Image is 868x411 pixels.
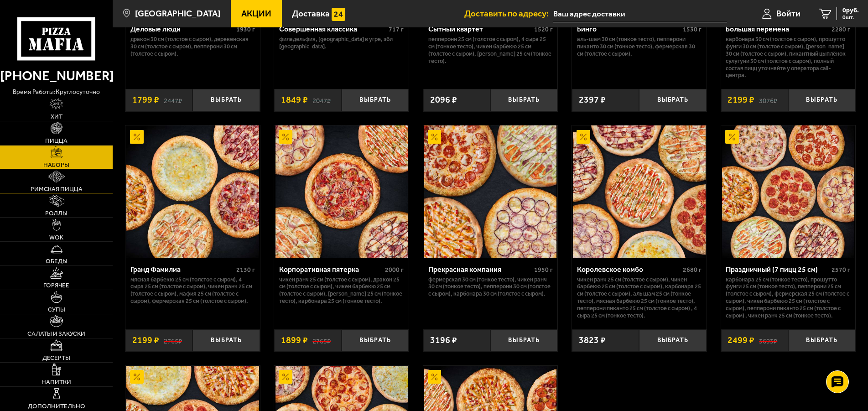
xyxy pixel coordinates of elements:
[389,26,404,33] span: 717 г
[430,95,457,104] span: 2096 ₽
[192,329,260,352] button: Выбрать
[577,36,702,57] p: Аль-Шам 30 см (тонкое тесто), Пепперони Пиканто 30 см (тонкое тесто), Фермерская 30 см (толстое с...
[725,130,739,144] img: Акционный
[428,276,553,298] p: Фермерская 30 см (тонкое тесто), Чикен Ранч 30 см (тонкое тесто), Пепперони 30 см (толстое с сыро...
[788,89,855,111] button: Выбрать
[842,7,859,14] span: 0 руб.
[342,89,409,111] button: Выбрать
[683,266,702,274] span: 2680 г
[424,125,556,258] img: Прекрасная компания
[164,336,182,345] s: 2765 ₽
[279,25,386,33] div: Совершенная классика
[275,125,408,258] img: Корпоративная пятерка
[490,89,557,111] button: Выбрать
[553,5,727,22] input: Ваш адрес доставки
[428,25,532,33] div: Сытный квартет
[776,9,800,18] span: Войти
[45,210,68,217] span: Роллы
[832,26,850,33] span: 2280 г
[164,95,182,104] s: 2447 ₽
[42,379,71,385] span: Напитки
[43,162,69,168] span: Наборы
[241,9,271,18] span: Акции
[726,276,850,319] p: Карбонара 25 см (тонкое тесто), Прошутто Фунги 25 см (тонкое тесто), Пепперони 25 см (толстое с с...
[573,125,705,258] img: Королевское комбо
[577,25,681,33] div: Бинго
[130,276,255,305] p: Мясная Барбекю 25 см (толстое с сыром), 4 сыра 25 см (толстое с сыром), Чикен Ранч 25 см (толстое...
[135,9,220,18] span: [GEOGRAPHIC_DATA]
[49,234,63,241] span: WOK
[332,8,345,21] img: 15daf4d41897b9f0e9f617042186c801.svg
[46,258,68,265] span: Обеды
[428,370,442,384] img: Акционный
[279,370,292,384] img: Акционный
[722,125,854,258] img: Праздничный (7 пицц 25 см)
[423,125,558,258] a: АкционныйПрекрасная компания
[428,130,442,144] img: Акционный
[48,307,65,313] span: Супы
[130,370,144,384] img: Акционный
[28,403,85,410] span: Дополнительно
[683,26,702,33] span: 1530 г
[42,355,70,361] span: Десерты
[728,95,754,104] span: 2199 ₽
[639,89,706,111] button: Выбрать
[572,125,707,258] a: АкционныйКоролевское комбо
[842,15,859,20] span: 0 шт.
[43,282,69,289] span: Горячее
[726,265,829,274] div: Праздничный (7 пицц 25 см)
[832,266,850,274] span: 2570 г
[130,265,234,274] div: Гранд Фамилиа
[27,331,85,337] span: Салаты и закуски
[639,329,706,352] button: Выбрать
[236,266,255,274] span: 2130 г
[726,36,850,79] p: Карбонара 30 см (толстое с сыром), Прошутто Фунги 30 см (толстое с сыром), [PERSON_NAME] 30 см (т...
[281,336,308,345] span: 1899 ₽
[579,95,606,104] span: 2397 ₽
[759,95,777,104] s: 3076 ₽
[728,336,754,345] span: 2499 ₽
[236,26,255,33] span: 1930 г
[130,36,255,57] p: Дракон 30 см (толстое с сыром), Деревенская 30 см (толстое с сыром), Пепперони 30 см (толстое с с...
[385,266,404,274] span: 2000 г
[721,125,856,258] a: АкционныйПраздничный (7 пицц 25 см)
[579,336,606,345] span: 3823 ₽
[342,329,409,352] button: Выбрать
[726,25,829,33] div: Большая перемена
[132,336,159,345] span: 2199 ₽
[430,336,457,345] span: 3196 ₽
[490,329,557,352] button: Выбрать
[281,95,308,104] span: 1849 ₽
[274,125,409,258] a: АкционныйКорпоративная пятерка
[534,266,553,274] span: 1950 г
[132,95,159,104] span: 1799 ₽
[464,9,553,18] span: Доставить по адресу:
[577,276,702,319] p: Чикен Ранч 25 см (толстое с сыром), Чикен Барбекю 25 см (толстое с сыром), Карбонара 25 см (толст...
[192,89,260,111] button: Выбрать
[759,336,777,345] s: 3693 ₽
[126,125,259,258] img: Гранд Фамилиа
[577,130,590,144] img: Акционный
[130,25,234,33] div: Деловые люди
[788,329,855,352] button: Выбрать
[279,130,292,144] img: Акционный
[534,26,553,33] span: 1520 г
[279,36,404,50] p: Филадельфия, [GEOGRAPHIC_DATA] в угре, Эби [GEOGRAPHIC_DATA].
[130,130,144,144] img: Акционный
[312,95,331,104] s: 2047 ₽
[312,336,331,345] s: 2765 ₽
[428,265,532,274] div: Прекрасная компания
[428,36,553,64] p: Пепперони 25 см (толстое с сыром), 4 сыра 25 см (тонкое тесто), Чикен Барбекю 25 см (толстое с сы...
[279,265,383,274] div: Корпоративная пятерка
[292,9,330,18] span: Доставка
[577,265,681,274] div: Королевское комбо
[279,276,404,305] p: Чикен Ранч 25 см (толстое с сыром), Дракон 25 см (толстое с сыром), Чикен Барбекю 25 см (толстое ...
[51,114,62,120] span: Хит
[31,186,83,192] span: Римская пицца
[125,125,260,258] a: АкционныйГранд Фамилиа
[45,138,68,144] span: Пицца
